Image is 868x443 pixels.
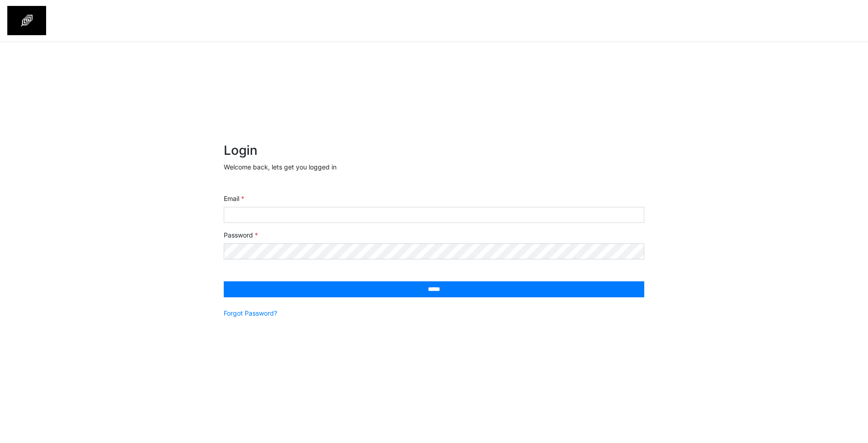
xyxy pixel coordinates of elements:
[224,194,244,203] label: Email
[224,308,277,318] a: Forgot Password?
[224,143,644,158] h2: Login
[224,230,258,240] label: Password
[224,162,644,172] p: Welcome back, lets get you logged in
[7,6,46,35] img: spp logo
